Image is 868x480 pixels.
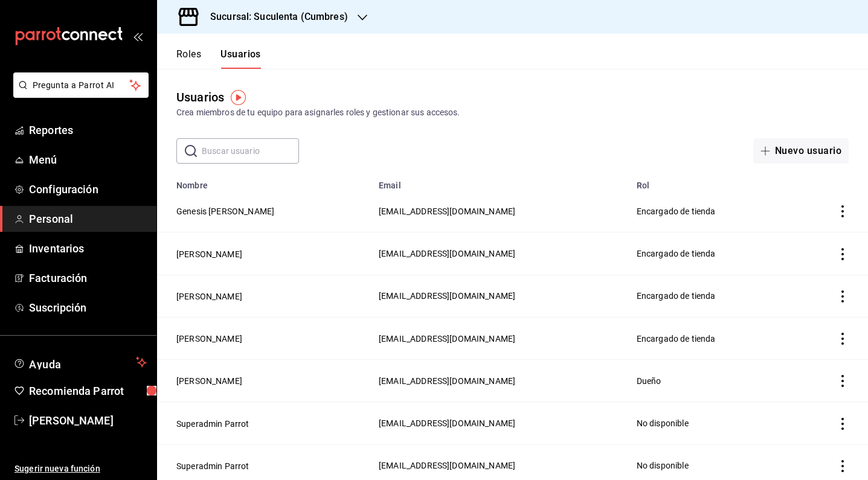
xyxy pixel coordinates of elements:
div: navigation tabs [176,48,261,69]
button: actions [837,418,849,430]
span: Inventarios [29,240,147,257]
button: [PERSON_NAME] [176,375,242,387]
span: [PERSON_NAME] [29,412,147,429]
a: Pregunta a Parrot AI [8,88,149,100]
button: Superadmin Parrot [176,460,249,472]
span: Menú [29,152,147,168]
button: actions [837,460,849,472]
td: No disponible [629,402,794,444]
span: Encargado de tienda [637,249,716,258]
th: Rol [629,173,794,190]
span: Recomienda Parrot [29,383,147,399]
th: Email [371,173,629,190]
span: [EMAIL_ADDRESS][DOMAIN_NAME] [379,334,515,344]
span: Pregunta a Parrot AI [33,79,130,92]
div: Usuarios [176,88,224,106]
button: Pregunta a Parrot AI [13,72,149,98]
span: Facturación [29,270,147,286]
button: Nuevo usuario [753,138,849,164]
span: Encargado de tienda [637,291,716,301]
button: Roles [176,48,201,69]
span: [EMAIL_ADDRESS][DOMAIN_NAME] [379,291,515,301]
span: Dueño [637,376,661,386]
th: Nombre [157,173,371,190]
span: Ayuda [29,355,131,370]
button: open_drawer_menu [133,31,143,41]
span: [EMAIL_ADDRESS][DOMAIN_NAME] [379,376,515,386]
button: actions [837,333,849,345]
span: Reportes [29,122,147,138]
button: actions [837,205,849,217]
span: Sugerir nueva función [14,462,147,475]
span: Personal [29,211,147,227]
span: [EMAIL_ADDRESS][DOMAIN_NAME] [379,461,515,470]
span: Encargado de tienda [637,334,716,344]
button: actions [837,290,849,302]
button: Usuarios [220,48,261,69]
input: Buscar usuario [202,139,299,163]
button: Superadmin Parrot [176,418,249,430]
button: actions [837,375,849,387]
h3: Sucursal: Suculenta (Cumbres) [201,10,348,24]
button: Genesis [PERSON_NAME] [176,205,274,217]
span: Suscripción [29,299,147,316]
div: Crea miembros de tu equipo para asignarles roles y gestionar sus accesos. [176,106,849,119]
span: Configuración [29,181,147,197]
button: [PERSON_NAME] [176,248,242,260]
span: [EMAIL_ADDRESS][DOMAIN_NAME] [379,418,515,428]
button: [PERSON_NAME] [176,290,242,302]
img: Tooltip marker [231,90,246,105]
span: [EMAIL_ADDRESS][DOMAIN_NAME] [379,206,515,216]
span: [EMAIL_ADDRESS][DOMAIN_NAME] [379,249,515,258]
button: actions [837,248,849,260]
button: [PERSON_NAME] [176,333,242,345]
span: Encargado de tienda [637,206,716,216]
